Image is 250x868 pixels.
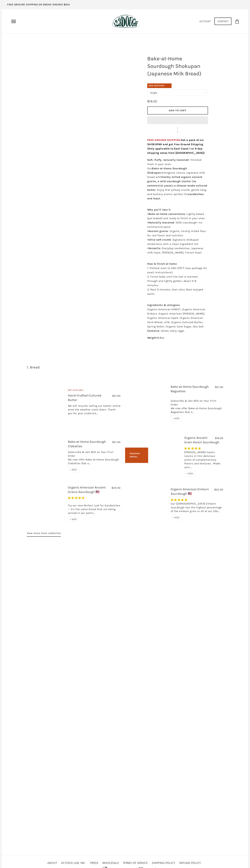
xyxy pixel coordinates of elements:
span: FREE GROUND SHIPPING: [147,138,205,154]
strong: Ultra-soft crumb [148,238,171,241]
p: Organic American KAMUT, Organic American Einkorn, Organic American [PERSON_NAME], Organic America... [147,299,208,333]
div: + ADD [184,471,195,476]
a: Refund policy [179,861,201,865]
p: —finished fresh in your oven. Our reimagines classic Japanese milk bread with and . Enjoy that pi... [147,158,208,201]
a: Organic American Einkorn Sourdough 🇺🇸 [171,487,209,496]
span: + ADD [173,516,180,519]
span: $26.00 [112,486,121,489]
button: Add to Cart [147,106,208,114]
div: $18.00 [147,99,157,104]
a: Organic Ancient Grain Raisin Sourdough [184,436,219,444]
strong: Contains [147,329,159,332]
img: 123Dough Bakery [112,15,140,28]
strong: Soft, fluffy, naturally leavened [147,158,189,161]
span: $21.00 [112,440,121,444]
strong: Versatile [148,247,160,250]
span: $18.00 [215,437,223,440]
strong: Ingredients & allergens [147,303,180,307]
strong: How to finish at home [147,262,177,265]
div: + ADD [171,515,182,520]
div: We will resume selling our butter online once the weather cools down. Thank you for your understa... [68,404,121,417]
strong: Why you’ll love it [147,208,171,211]
strong: Naturally leavened [148,221,174,224]
strong: Bake-at-home convenience [148,212,185,216]
a: Bake-at-Home Sourdough Ciabattas [27,444,63,468]
a: 1. Bread [27,365,40,369]
a: Organic Ancient Grain Raisin Sourdough [153,442,180,470]
a: Hand-Crafted Cultured Butter [68,393,101,402]
span: Add to Cart [169,109,186,112]
p: • : Lightly baked (par-baked) and ready to finish in your oven • : 100% sourdough—no commercial y... [147,203,208,255]
div: Subscribe & Get 50% on Your First Order We now offer Bake-at-Home Sourdough Baguettes (Set o... [171,395,223,416]
div: Not Available [68,388,121,393]
a: Press [90,861,98,865]
span: + ADD [70,518,77,521]
a: Account [199,20,211,23]
a: Organic American Ancient Grains Sourdough 🇺🇸 [27,485,63,522]
a: FREE GROUND SHIPPING ON BREAD ORDERS $65+ [2,2,76,9]
div: + ADD [68,467,79,472]
span: + ADD [70,468,77,471]
span: 4.93 stars [68,496,85,500]
span: $32.00 [214,488,223,491]
a: Bake-at-Home Sourdough Baguettes [130,384,166,421]
span: + ADD [186,472,193,475]
span: $21.00 [112,394,121,397]
strong: Bake-at-Home Sourdough Shokupan [147,167,187,174]
strong: Ancient grains [148,230,168,233]
p: 8.8oz [147,336,208,340]
a: Shipping Policy [152,861,175,865]
a: Bake-at-Home Sourdough Baguettes [171,385,209,393]
a: Bake-at-Home Sourdough Ciabattas [68,440,106,448]
a: Wholesale [102,861,119,865]
a: Contact [214,18,232,25]
span: 5.00 stars [184,447,202,450]
a: Hand-Crafted Cultured Butter [27,379,63,427]
div: Our [DEMOGRAPHIC_DATA] Einkorn sourdough has the highest percentage of the einkorn grain in all o... [171,502,223,515]
p: FREE GROUND SHIPPING ON BREAD ORDERS $65+ [7,3,70,7]
span: $21.00 [215,385,223,389]
strong: freshly milled organic ancient grains, a wild sourdough starter (no commercial yeast), [147,175,202,187]
div: Subscribe & Get 50% on Your First Order We now offer Bake-at-Home Sourdough Ciabattas (Set o... [68,450,121,467]
div: Seasonal Special [125,448,148,463]
a: About [47,861,57,865]
nav: Primary [11,19,16,24]
a: Organic American Ancient Grains Sourdough 🇺🇸 [68,485,106,494]
div: + ADD [171,416,182,421]
a: Bake-at-Home Sourdough Shokupan (Japanese Milk Bread) [26,51,133,159]
a: Organic American Einkorn Sourdough 🇺🇸 [130,485,166,522]
span: 4.95 stars [171,498,188,502]
ul: Secondary [46,860,204,866]
a: Terms of service [123,861,148,865]
span: + ADD [173,417,180,420]
strong: Weight: [147,336,158,339]
div: New Addition! [147,83,172,88]
div: [PERSON_NAME] meets raisins in this delicious union of complementary flavors and textures. Made u... [184,450,223,471]
a: View more from collection [27,531,61,537]
div: Try our new Perfect Loaf for Sandwiches — it's the same bread that are being served in our partn... [68,500,121,517]
h1: Bake-at-Home Sourdough Shokupan (Japanese Milk Bread) [145,53,211,79]
strong: house-made cultured butter [147,184,207,191]
a: HI FOOD LAB, INC. [61,861,86,865]
p: 1. Preheat oven to 350–375°F (see package for exact instructions). 2. Finish bake until the loaf ... [147,257,208,296]
div: + ADD [68,517,79,522]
